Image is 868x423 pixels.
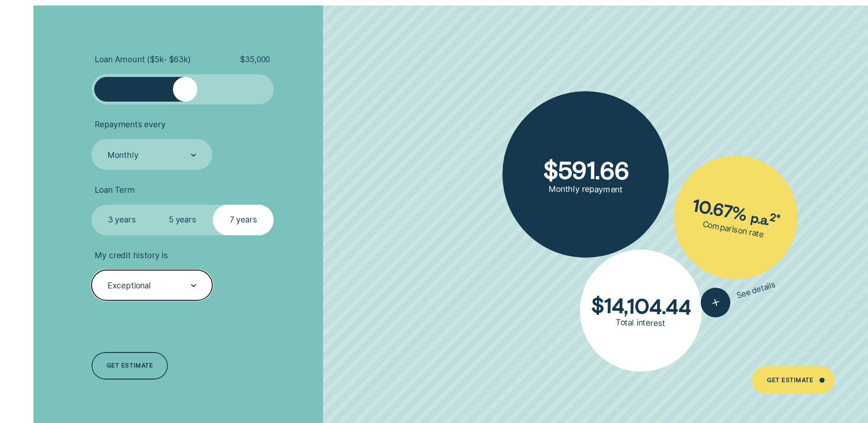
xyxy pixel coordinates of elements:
span: Loan Amount ( $5k - $63k ) [95,54,190,65]
div: Monthly [108,150,139,160]
span: $ 35,000 [240,54,270,65]
label: 5 years [152,205,213,235]
label: 7 years [213,205,274,235]
span: My credit history is [95,250,167,260]
span: Repayments every [95,119,165,130]
span: Loan Term [95,185,135,195]
a: Get estimate [92,352,168,380]
label: 3 years [92,205,152,235]
a: Get Estimate [752,366,835,394]
div: Exceptional [108,281,151,291]
span: See details [735,279,777,301]
button: See details [697,270,780,321]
